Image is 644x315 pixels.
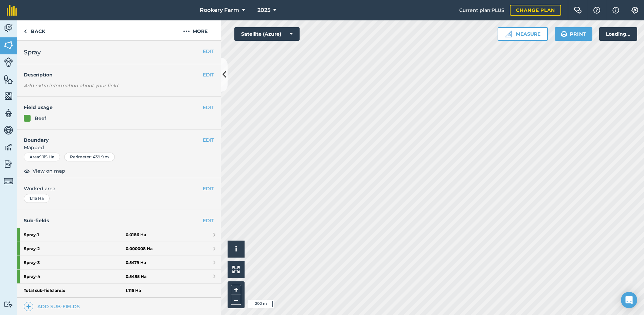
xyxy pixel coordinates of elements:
img: Ruler icon [505,31,512,37]
a: Spray-20.000008 Ha [17,242,221,256]
img: svg+xml;base64,PD94bWwgdmVyc2lvbj0iMS4wIiBlbmNvZGluZz0idXRmLTgiPz4KPCEtLSBHZW5lcmF0b3I6IEFkb2JlIE... [4,159,13,169]
strong: 0.5479 Ha [126,260,146,265]
button: More [170,20,221,40]
span: Current plan : PLUS [459,6,504,14]
a: Spray-40.5485 Ha [17,270,221,283]
img: svg+xml;base64,PD94bWwgdmVyc2lvbj0iMS4wIiBlbmNvZGluZz0idXRmLTgiPz4KPCEtLSBHZW5lcmF0b3I6IEFkb2JlIE... [4,176,13,186]
h4: Boundary [17,129,203,144]
strong: Total sub-field area: [24,288,126,293]
span: Rookery Farm [200,6,239,14]
img: fieldmargin Logo [7,5,17,16]
img: svg+xml;base64,PHN2ZyB4bWxucz0iaHR0cDovL3d3dy53My5vcmcvMjAwMC9zdmciIHdpZHRoPSIxNyIgaGVpZ2h0PSIxNy... [612,6,619,14]
button: EDIT [203,48,214,55]
div: Perimeter : 439.9 m [64,153,115,161]
img: svg+xml;base64,PHN2ZyB4bWxucz0iaHR0cDovL3d3dy53My5vcmcvMjAwMC9zdmciIHdpZHRoPSI5IiBoZWlnaHQ9IjI0Ii... [24,27,27,35]
img: svg+xml;base64,PD94bWwgdmVyc2lvbj0iMS4wIiBlbmNvZGluZz0idXRmLTgiPz4KPCEtLSBHZW5lcmF0b3I6IEFkb2JlIE... [4,23,13,33]
img: Four arrows, one pointing top left, one top right, one bottom right and the last bottom left [232,266,240,273]
a: Change plan [510,5,561,16]
img: svg+xml;base64,PHN2ZyB4bWxucz0iaHR0cDovL3d3dy53My5vcmcvMjAwMC9zdmciIHdpZHRoPSI1NiIgaGVpZ2h0PSI2MC... [4,91,13,101]
a: Add sub-fields [24,302,83,311]
img: svg+xml;base64,PHN2ZyB4bWxucz0iaHR0cDovL3d3dy53My5vcmcvMjAwMC9zdmciIHdpZHRoPSIyMCIgaGVpZ2h0PSIyNC... [183,27,190,35]
a: Back [17,20,52,40]
img: A question mark icon [593,7,601,14]
button: Measure [498,27,548,41]
div: Loading... [599,27,637,41]
strong: Spray - 2 [24,242,126,256]
img: Two speech bubbles overlapping with the left bubble in the forefront [574,7,582,14]
button: EDIT [203,136,214,144]
span: Spray [24,48,41,57]
a: Spray-10.0186 Ha [17,228,221,242]
div: 1.115 Ha [24,194,50,203]
a: Spray-30.5479 Ha [17,256,221,269]
strong: 0.5485 Ha [126,274,146,279]
button: View on map [24,167,65,175]
img: svg+xml;base64,PHN2ZyB4bWxucz0iaHR0cDovL3d3dy53My5vcmcvMjAwMC9zdmciIHdpZHRoPSI1NiIgaGVpZ2h0PSI2MC... [4,74,13,84]
h4: Sub-fields [17,217,221,224]
div: Open Intercom Messenger [621,292,637,308]
img: A cog icon [631,7,639,14]
strong: 1.115 Ha [126,288,141,293]
button: EDIT [203,104,214,111]
em: Add extra information about your field [24,83,118,89]
img: svg+xml;base64,PD94bWwgdmVyc2lvbj0iMS4wIiBlbmNvZGluZz0idXRmLTgiPz4KPCEtLSBHZW5lcmF0b3I6IEFkb2JlIE... [4,108,13,118]
strong: Spray - 1 [24,228,126,242]
div: Area : 1.115 Ha [24,153,60,161]
strong: Spray - 4 [24,270,126,283]
img: svg+xml;base64,PD94bWwgdmVyc2lvbj0iMS4wIiBlbmNvZGluZz0idXRmLTgiPz4KPCEtLSBHZW5lcmF0b3I6IEFkb2JlIE... [4,125,13,135]
img: svg+xml;base64,PHN2ZyB4bWxucz0iaHR0cDovL3d3dy53My5vcmcvMjAwMC9zdmciIHdpZHRoPSI1NiIgaGVpZ2h0PSI2MC... [4,40,13,50]
span: 2025 [257,6,270,14]
strong: 0.0186 Ha [126,232,146,238]
span: Worked area [24,185,214,192]
button: Print [555,27,593,41]
img: svg+xml;base64,PD94bWwgdmVyc2lvbj0iMS4wIiBlbmNvZGluZz0idXRmLTgiPz4KPCEtLSBHZW5lcmF0b3I6IEFkb2JlIE... [4,57,13,67]
img: svg+xml;base64,PHN2ZyB4bWxucz0iaHR0cDovL3d3dy53My5vcmcvMjAwMC9zdmciIHdpZHRoPSIxOSIgaGVpZ2h0PSIyNC... [561,30,567,38]
button: EDIT [203,71,214,78]
h4: Field usage [24,104,203,111]
button: – [231,295,241,305]
img: svg+xml;base64,PHN2ZyB4bWxucz0iaHR0cDovL3d3dy53My5vcmcvMjAwMC9zdmciIHdpZHRoPSIxOCIgaGVpZ2h0PSIyNC... [24,167,30,175]
button: EDIT [203,185,214,192]
span: View on map [33,167,65,175]
div: Beef [35,115,46,122]
h4: Description [24,71,214,78]
img: svg+xml;base64,PHN2ZyB4bWxucz0iaHR0cDovL3d3dy53My5vcmcvMjAwMC9zdmciIHdpZHRoPSIxNCIgaGVpZ2h0PSIyNC... [26,302,31,311]
strong: Spray - 3 [24,256,126,269]
button: + [231,285,241,295]
strong: 0.000008 Ha [126,246,153,251]
span: Mapped [17,144,221,151]
button: Satellite (Azure) [234,27,300,41]
a: EDIT [203,217,214,224]
img: svg+xml;base64,PD94bWwgdmVyc2lvbj0iMS4wIiBlbmNvZGluZz0idXRmLTgiPz4KPCEtLSBHZW5lcmF0b3I6IEFkb2JlIE... [4,301,13,308]
img: svg+xml;base64,PD94bWwgdmVyc2lvbj0iMS4wIiBlbmNvZGluZz0idXRmLTgiPz4KPCEtLSBHZW5lcmF0b3I6IEFkb2JlIE... [4,142,13,152]
span: i [235,245,237,253]
button: i [228,241,245,258]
